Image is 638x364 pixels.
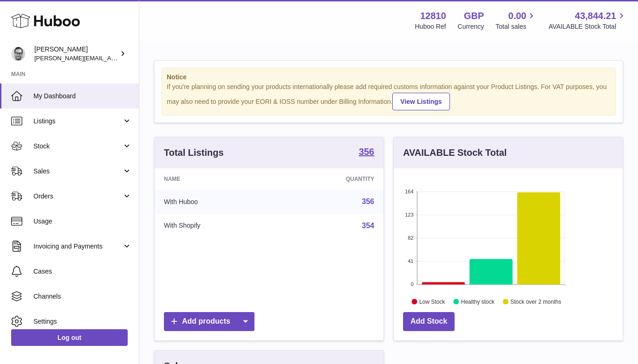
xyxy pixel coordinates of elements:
[508,10,527,22] span: 0.00
[510,298,561,305] text: Stock over 2 months
[548,22,627,31] span: AVAILABLE Stock Total
[155,214,278,238] td: With Shopify
[34,45,118,63] div: [PERSON_NAME]
[458,22,484,31] div: Currency
[11,329,128,346] a: Log out
[410,281,413,287] text: 0
[575,10,616,22] span: 43,844.21
[33,292,132,301] span: Channels
[33,142,122,151] span: Stock
[419,298,445,305] text: Low Stock
[392,93,449,110] a: View Listings
[167,73,611,82] strong: Notice
[362,198,374,205] a: 356
[359,147,374,158] a: 356
[495,10,537,31] a: 0.00 Total sales
[408,258,413,264] text: 41
[33,117,122,126] span: Listings
[33,317,132,326] span: Settings
[362,222,374,230] a: 354
[155,190,278,214] td: With Huboo
[33,267,132,276] span: Cases
[33,167,122,176] span: Sales
[164,312,254,331] a: Add products
[155,168,278,190] th: Name
[33,92,132,101] span: My Dashboard
[420,10,446,22] strong: 12810
[11,47,25,61] img: alex@digidistiller.com
[34,54,186,62] span: [PERSON_NAME][EMAIL_ADDRESS][DOMAIN_NAME]
[164,147,224,159] h3: Total Listings
[415,22,446,31] div: Huboo Ref
[548,10,627,31] a: 43,844.21 AVAILABLE Stock Total
[405,189,413,194] text: 164
[33,192,122,201] span: Orders
[408,235,413,241] text: 82
[461,298,495,305] text: Healthy stock
[495,22,537,31] span: Total sales
[359,147,374,156] strong: 356
[167,83,611,110] div: If you're planning on sending your products internationally please add required customs informati...
[278,168,384,190] th: Quantity
[33,217,132,226] span: Usage
[464,10,484,22] strong: GBP
[403,312,455,331] a: Add Stock
[33,242,122,251] span: Invoicing and Payments
[403,147,507,159] h3: AVAILABLE Stock Total
[405,212,413,217] text: 123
